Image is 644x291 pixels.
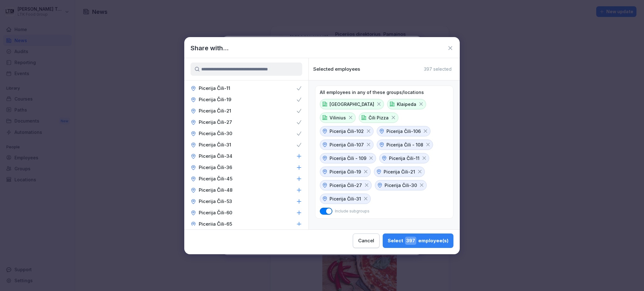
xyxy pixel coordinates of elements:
p: Picerija Čili-48 [199,187,232,193]
p: Include subgroups [335,208,369,214]
p: Picerija Čili-11 [199,85,230,91]
p: Vilinius [330,114,346,121]
p: [GEOGRAPHIC_DATA] [330,101,374,107]
div: Select employee(s) [388,237,448,245]
p: All employees in any of these groups/locations [320,90,424,95]
p: Picerija Čili-19 [199,96,231,103]
button: Cancel [353,233,380,248]
button: Select397employee(s) [383,233,453,248]
p: Picerija Čili-21 [199,108,231,114]
p: Čili Pizza [369,114,389,121]
p: Picerija Čili-53 [199,198,232,205]
p: Picerija Čili-34 [199,153,232,159]
p: Picerija Čili - 108 [386,141,423,148]
p: Picerija Čili-106 [386,128,421,135]
p: Picerija Čili-107 [330,141,364,148]
p: Picerija Čili-65 [199,221,232,227]
p: Picerija Čili-27 [199,119,232,125]
p: Selected employees [313,66,360,72]
p: Picerija Čili-30 [385,182,417,189]
p: Picerija Čili-21 [384,168,415,175]
p: Picerija Čili-19 [330,168,361,175]
p: Picerija Čili-102 [330,128,364,135]
p: Picerija Čili-31 [199,142,231,148]
p: Picerija Čili-30 [199,130,232,137]
p: Picerija Čili-31 [330,195,361,202]
span: 397 [405,237,416,245]
p: Picerija Čili-27 [330,182,362,189]
h1: Share with... [191,43,229,53]
p: Picerija Čili-60 [199,210,232,216]
p: 397 selected [424,66,452,72]
p: Picerija Čili-36 [199,164,232,171]
p: Picerija Čili-45 [199,176,232,182]
p: Picerija Čili-11 [389,155,419,162]
div: Cancel [358,237,374,244]
p: Klaipeda [397,101,416,107]
p: Picerija Čili - 109 [330,155,366,162]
